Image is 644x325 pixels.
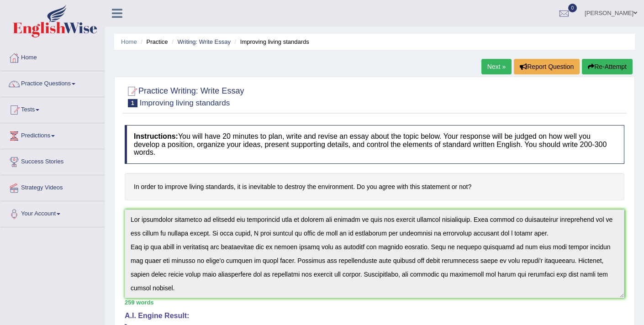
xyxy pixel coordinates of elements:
h4: You will have 20 minutes to plan, write and revise an essay about the topic below. Your response ... [125,125,624,164]
small: Improving living standards [140,99,230,107]
a: Writing: Write Essay [177,38,231,45]
b: Instructions: [134,132,178,140]
a: Next » [481,59,512,74]
a: Home [0,45,105,68]
h4: In order to improve living standards, it is inevitable to destroy the environment. Do you agree w... [125,173,624,201]
a: Predictions [0,123,105,146]
a: Practice Questions [0,71,105,94]
a: Success Stories [0,149,105,172]
a: Strategy Videos [0,175,105,198]
h4: A.I. Engine Result: [125,312,624,320]
h2: Practice Writing: Write Essay [125,84,244,107]
a: Your Account [0,201,105,224]
button: Re-Attempt [582,59,633,74]
li: Improving living standards [232,37,309,46]
li: Practice [138,37,168,46]
span: 1 [128,99,137,107]
span: 0 [568,4,577,12]
div: 259 words [125,298,624,307]
a: Tests [0,97,105,120]
button: Report Question [514,59,580,74]
a: Home [121,38,137,45]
